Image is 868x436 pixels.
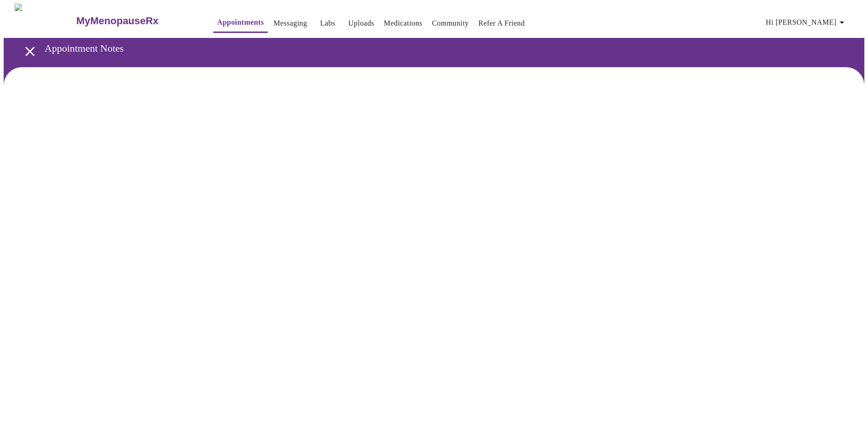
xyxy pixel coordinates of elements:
img: MyMenopauseRx Logo [15,4,75,38]
button: Uploads [345,14,378,32]
button: open drawer [16,38,43,65]
a: Refer a Friend [479,17,525,30]
button: Messaging [270,14,311,32]
a: Appointments [217,16,264,29]
a: Medications [384,17,422,30]
a: Labs [320,17,335,30]
h3: MyMenopauseRx [76,15,159,27]
button: Medications [380,14,426,32]
button: Hi [PERSON_NAME] [762,13,851,32]
a: Uploads [348,17,374,30]
a: Messaging [274,17,307,30]
button: Labs [313,14,342,32]
a: MyMenopauseRx [75,5,195,37]
span: Hi [PERSON_NAME] [766,16,847,29]
button: Community [428,14,473,32]
a: Community [432,17,469,30]
h3: Appointment Notes [45,43,817,54]
button: Appointments [213,13,267,33]
button: Refer a Friend [475,14,529,32]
